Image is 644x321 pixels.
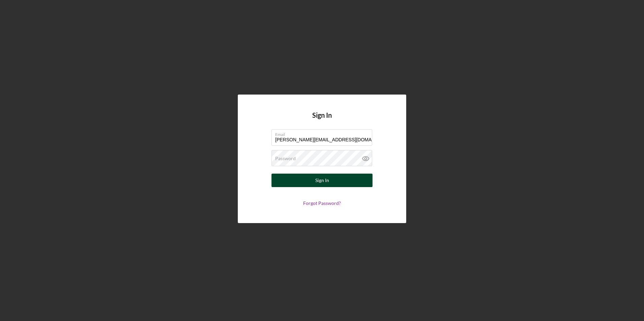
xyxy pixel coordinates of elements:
div: Sign In [315,174,329,187]
label: Password [275,156,296,161]
button: Sign In [271,174,373,187]
label: Email [275,130,372,137]
h4: Sign In [312,111,332,129]
a: Forgot Password? [303,200,341,206]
